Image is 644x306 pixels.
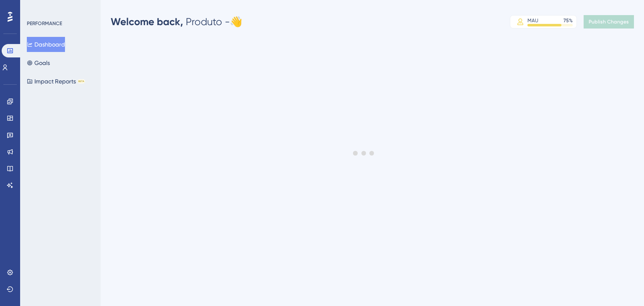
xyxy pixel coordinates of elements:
[78,79,85,83] div: BETA
[27,74,85,89] button: Impact ReportsBETA
[584,15,634,29] button: Publish Changes
[589,18,629,25] span: Publish Changes
[563,17,573,24] div: 75 %
[27,20,62,27] div: PERFORMANCE
[27,55,50,70] button: Goals
[27,37,65,52] button: Dashboard
[111,15,242,29] div: Produto - 👋
[111,16,183,28] span: Welcome back,
[527,17,538,24] div: MAU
